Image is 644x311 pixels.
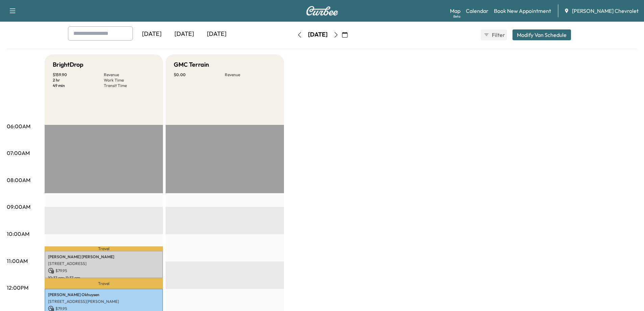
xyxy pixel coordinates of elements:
span: [PERSON_NAME] Chevrolet [572,7,639,15]
p: 08:00AM [7,176,30,184]
div: [DATE] [308,30,328,39]
p: [PERSON_NAME] Okhuysen [48,292,160,297]
p: 10:00AM [7,230,29,238]
p: Work Time [104,77,155,83]
p: [STREET_ADDRESS] [48,261,160,266]
a: MapBeta [450,7,460,15]
p: [STREET_ADDRESS][PERSON_NAME] [48,299,160,304]
p: 12:00PM [7,284,28,292]
p: 06:00AM [7,122,30,130]
img: Curbee Logo [306,6,338,16]
button: Filter [481,29,507,40]
p: $ 159.90 [53,72,104,77]
p: Transit Time [104,83,155,88]
p: 11:00AM [7,257,28,265]
p: 2 hr [53,77,104,83]
div: [DATE] [200,26,233,42]
p: 49 min [53,83,104,88]
p: $ 0.00 [174,72,225,77]
button: Modify Van Schedule [512,29,571,40]
p: Revenue [104,72,155,77]
div: [DATE] [168,26,200,42]
h5: GMC Terrain [174,60,209,69]
p: Travel [45,278,163,289]
p: Travel [45,246,163,251]
p: $ 79.95 [48,268,160,274]
span: Filter [492,31,504,39]
p: 07:00AM [7,149,30,157]
p: 10:37 am - 11:37 am [48,275,160,281]
a: Book New Appointment [494,7,551,15]
p: [PERSON_NAME] [PERSON_NAME] [48,254,160,260]
div: [DATE] [136,26,168,42]
p: Revenue [225,72,276,77]
h5: BrightDrop [53,60,84,69]
a: Calendar [466,7,488,15]
div: Beta [453,14,460,19]
p: 09:00AM [7,203,30,211]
